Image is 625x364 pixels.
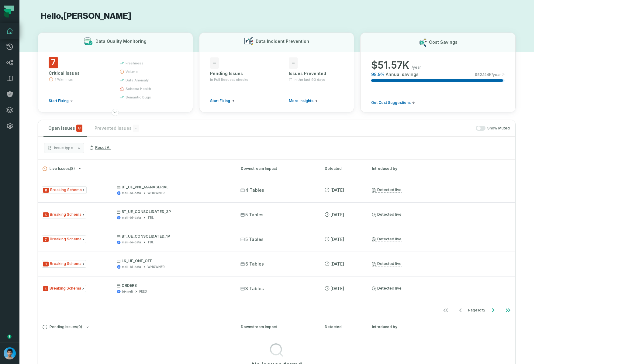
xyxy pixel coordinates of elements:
div: meli-bi-data [122,265,141,269]
div: Downstream Impact [241,166,314,171]
div: meli-bi-data [122,240,141,245]
div: TBL [147,215,154,220]
h3: Data Quality Monitoring [95,38,147,44]
span: Severity [43,188,49,193]
h3: Cost Savings [429,39,458,45]
p: BT_UE_CONSOLIDATED_3P [117,209,230,214]
relative-time: Sep 25, 2025, 5:13 PM GMT+3 [330,237,344,242]
div: Tooltip anchor [7,334,12,339]
span: Severity [43,286,48,291]
span: Annual savings [386,71,419,77]
div: Issues Prevented [289,70,343,77]
span: Get Cost Suggestions [371,100,411,105]
relative-time: Sep 25, 2025, 5:13 PM GMT+3 [330,187,344,193]
relative-time: Sep 25, 2025, 5:13 PM GMT+3 [330,261,344,266]
button: Cost Savings$51.57K/year98.9%Annual savings$52.144K/yearGet Cost Suggestions [360,33,516,112]
button: Go to previous page [453,304,468,316]
button: Issue type [44,143,84,153]
h3: Data Incident Prevention [256,38,309,44]
a: Detected live [372,212,402,217]
span: 7 [49,57,58,68]
div: Show Muted [146,126,510,131]
relative-time: Sep 25, 2025, 5:13 PM GMT+3 [330,286,344,291]
p: BT_UE_CONSOLIDATED_1P [117,234,230,239]
span: Issue Type [42,285,86,292]
h1: Hello, [PERSON_NAME] [38,11,516,22]
span: Live Issues ( 8 ) [43,167,75,171]
relative-time: Sep 25, 2025, 5:13 PM GMT+3 [330,212,344,217]
span: data anomaly [126,78,149,83]
span: Severity [43,237,49,242]
div: FEED [139,289,147,294]
span: - [289,57,298,69]
span: 3 Tables [240,286,264,292]
button: Live Issues(8) [43,167,230,171]
a: Start Fixing [49,98,73,103]
div: WHOWNER [147,191,165,195]
span: Issue Type [42,235,86,243]
div: Live Issues(8) [38,178,515,318]
span: Issue Type [42,211,86,218]
div: Pending Issues [210,70,264,77]
div: Introduced by [372,166,427,171]
span: critical issues and errors combined [76,125,82,132]
div: TBL [147,240,154,245]
span: Severity [43,262,49,266]
a: Detected live [372,187,402,193]
span: 1 Warnings [55,77,73,82]
button: Pending Issues(0) [43,325,230,329]
span: 4 Tables [240,187,264,193]
button: Go to first page [438,304,453,316]
span: schema health [126,86,151,91]
span: semantic bugs [126,95,151,100]
a: More insights [289,98,318,103]
div: WHOWNER [147,265,165,269]
ul: Page 1 of 2 [438,304,515,316]
span: Start Fixing [49,98,69,103]
button: Go to last page [501,304,515,316]
span: $ 51.57K [371,59,409,71]
div: Downstream Impact [241,324,314,330]
span: 5 Tables [240,236,264,242]
a: Detected live [372,237,402,242]
div: Introduced by [372,324,427,330]
div: meli-bi-data [122,191,141,195]
a: Detected live [372,286,402,291]
button: Reset All [87,143,114,153]
span: volume [126,69,138,74]
p: BT_UE_PNL_MANAGERIAL [117,185,230,190]
span: Issue Type [42,260,86,268]
span: 6 Tables [240,261,264,267]
button: Go to next page [486,304,500,316]
span: Issue type [54,146,73,150]
div: Detected [325,324,361,330]
span: /year [412,65,421,70]
a: Detected live [372,261,402,266]
span: Start Fixing [210,98,230,103]
a: Get Cost Suggestions [371,100,415,105]
div: meli-bi-data [122,215,141,220]
span: Severity [43,212,49,217]
span: in Pull Request checks [210,77,248,82]
span: 5 Tables [240,212,264,218]
span: $ 52.144K /year [475,72,501,77]
span: 98.9 % [371,71,385,77]
p: LK_UE_ONE_OFF [117,259,230,263]
img: avatar of Omri Ildis [4,347,16,359]
div: Detected [325,166,361,171]
span: Pending Issues ( 0 ) [43,325,82,329]
span: More insights [289,98,313,103]
a: Start Fixing [210,98,234,103]
span: freshness [126,61,143,66]
nav: pagination [38,304,515,316]
button: Data Incident Prevention-Pending Issuesin Pull Request checksStart Fixing-Issues PreventedIn the ... [199,33,354,112]
div: Critical Issues [49,70,109,76]
div: bi-meli [122,289,133,294]
span: In the last 90 days [294,77,325,82]
span: - [210,57,219,69]
p: ORDERS [117,283,230,288]
span: Issue Type [42,186,87,194]
button: Open Issues [43,120,87,136]
button: Data Quality Monitoring7Critical Issues1 WarningsStart Fixingfreshnessvolumedata anomalyschema he... [38,33,193,112]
